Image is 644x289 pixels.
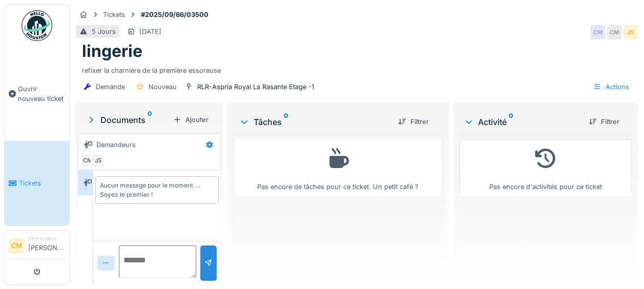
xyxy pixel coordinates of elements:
div: CM [80,153,95,168]
div: Ajouter [169,113,213,127]
div: JS [624,25,638,39]
sup: 0 [509,116,513,128]
h1: lingerie [82,42,142,61]
sup: 0 [284,116,288,128]
div: Filtrer [585,115,624,129]
a: Tickets [5,141,69,225]
div: Demandeurs [96,140,136,150]
sup: 0 [148,114,152,126]
div: Tickets [103,10,125,19]
span: Ouvrir nouveau ticket [18,84,65,104]
div: 5 Jours [92,27,116,36]
li: [PERSON_NAME] [28,235,65,257]
div: Aucun message pour le moment … Soyez le premier ! [100,181,214,199]
a: CM Demandeur[PERSON_NAME] [9,235,65,259]
div: refixer la charnière de la première essoreuse [82,61,632,75]
div: RLR-Aspria Royal La Rasante Etage -1 [197,82,314,92]
div: JS [91,153,105,168]
div: Demande [96,82,125,92]
div: Tâches [239,116,390,128]
li: CM [9,238,24,254]
span: Tickets [19,178,65,188]
div: Activité [464,116,580,128]
div: Nouveau [149,82,177,92]
div: Demandeur [28,235,65,242]
div: Actions [589,79,634,94]
div: Pas encore de tâches pour ce ticket. Un petit café ? [242,144,434,192]
a: Ouvrir nouveau ticket [5,47,69,141]
div: [DATE] [139,27,161,36]
strong: #2025/09/66/03500 [137,10,213,19]
div: CM [607,25,621,39]
div: Pas encore d'activités pour ce ticket [466,144,625,192]
div: CM [591,25,605,39]
div: Documents [86,114,169,126]
img: Badge_color-CXgf-gQk.svg [22,10,52,41]
div: Filtrer [394,115,433,129]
